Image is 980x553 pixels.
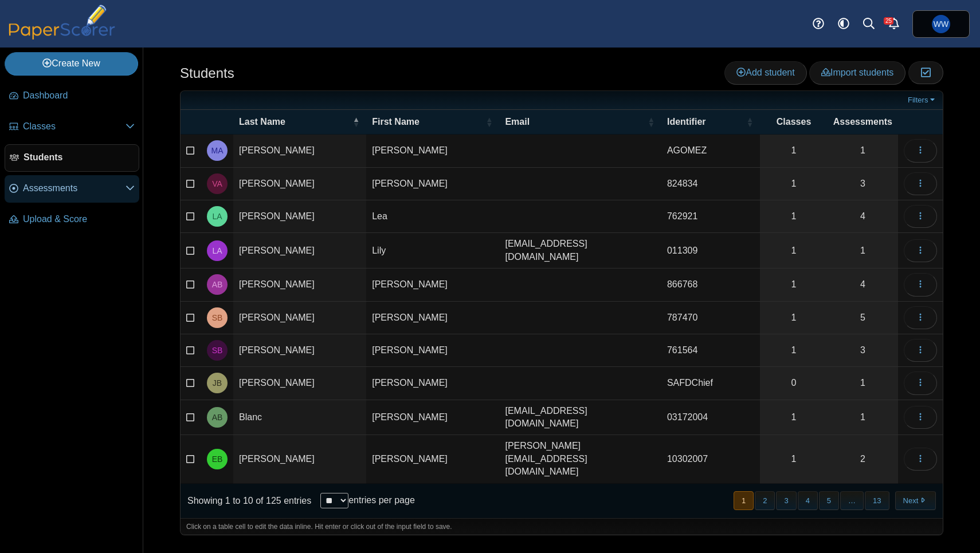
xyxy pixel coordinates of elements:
button: 2 [755,491,775,510]
a: 3 [828,334,898,366]
span: Elisabeth Bradski [212,455,223,463]
a: Add student [724,61,806,84]
a: Import students [809,61,905,84]
td: [PERSON_NAME] [233,135,366,167]
td: [PERSON_NAME] [366,367,499,400]
button: 13 [865,491,889,510]
td: [EMAIL_ADDRESS][DOMAIN_NAME] [499,233,661,268]
div: Showing 1 to 10 of 125 entries [181,484,311,518]
span: Ashton Bain [212,281,223,289]
a: 1 [760,268,828,301]
nav: pagination [732,491,936,510]
span: Import students [821,68,893,77]
a: Filters [905,94,940,106]
span: Students [23,151,134,164]
a: 1 [760,400,828,435]
td: [PERSON_NAME] [233,334,366,367]
span: Identifier : Activate to sort [746,110,753,134]
span: … [840,491,864,510]
span: Marcela Alzate-Gomez [211,147,224,155]
a: 2 [828,435,898,483]
td: [PERSON_NAME] [366,268,499,301]
td: [PERSON_NAME] [233,268,366,301]
td: [EMAIL_ADDRESS][DOMAIN_NAME] [499,400,661,436]
td: 10302007 [661,435,760,483]
span: William Whitney [932,15,950,33]
td: Blanc [233,400,366,436]
a: Students [5,144,139,172]
span: Sophia Baldazo [212,314,223,322]
td: 761564 [661,334,760,367]
span: Sarahi Barajas Ybarra [212,346,223,354]
span: Classes [23,120,126,133]
a: 1 [760,435,828,483]
a: 1 [760,334,828,366]
a: 1 [760,168,828,200]
td: [PERSON_NAME] [233,200,366,233]
td: [PERSON_NAME] [366,334,499,367]
td: [PERSON_NAME] [366,302,499,334]
button: Next [895,491,936,510]
span: William Whitney [934,20,948,28]
a: PaperScorer [5,31,119,41]
td: [PERSON_NAME] [233,233,366,268]
td: [PERSON_NAME] [233,435,366,483]
a: 1 [760,302,828,334]
td: 787470 [661,302,760,334]
span: Email [505,117,530,127]
span: Last Name : Activate to invert sorting [352,110,359,134]
a: 1 [760,200,828,232]
td: Lily [366,233,499,268]
td: [PERSON_NAME] [366,168,499,200]
button: 4 [798,491,818,510]
a: 1 [760,233,828,268]
img: PaperScorer [5,5,119,39]
a: 1 [828,367,898,399]
a: 1 [828,400,898,435]
a: Dashboard [5,82,139,110]
span: Classes [777,117,812,127]
a: 5 [828,302,898,334]
span: Assessments [833,117,892,127]
span: Vanessa Andrade [212,180,222,188]
td: 866768 [661,268,760,301]
h1: Students [180,64,234,83]
span: Dashboard [23,89,135,102]
a: 1 [760,135,828,167]
a: Create New [5,52,138,75]
label: entries per page [348,495,415,505]
a: 0 [760,367,828,399]
td: [PERSON_NAME] [233,168,366,200]
span: James Bennett [213,379,222,387]
span: Identifier [667,117,706,127]
span: Adrian Blanc [212,413,223,421]
span: First Name : Activate to sort [485,110,492,134]
td: 011309 [661,233,760,268]
a: 3 [828,168,898,200]
td: 824834 [661,168,760,200]
td: [PERSON_NAME] [366,135,499,167]
a: 1 [828,135,898,167]
span: Add student [736,68,794,77]
span: Email : Activate to sort [648,110,654,134]
span: Lily Ayala [212,247,222,255]
a: 4 [828,200,898,232]
td: [PERSON_NAME] [366,435,499,483]
button: 5 [819,491,839,510]
a: Alerts [881,11,907,37]
span: Assessments [23,182,126,195]
td: 762921 [661,200,760,233]
td: 03172004 [661,400,760,436]
span: Last Name [239,117,285,127]
td: [PERSON_NAME][EMAIL_ADDRESS][DOMAIN_NAME] [499,435,661,483]
button: 1 [734,491,754,510]
a: William Whitney [912,10,970,38]
td: [PERSON_NAME] [233,302,366,334]
a: Upload & Score [5,206,139,234]
a: Assessments [5,175,139,203]
span: Upload & Score [23,213,135,226]
div: Click on a table cell to edit the data inline. Hit enter or click out of the input field to save. [181,518,943,535]
td: Lea [366,200,499,233]
a: 4 [828,268,898,301]
span: First Name [372,117,420,127]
